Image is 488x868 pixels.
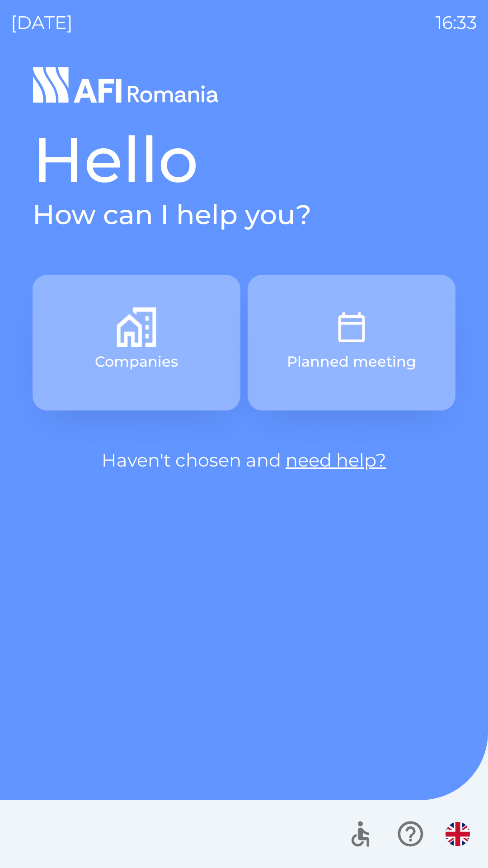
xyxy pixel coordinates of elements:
[11,9,73,36] p: [DATE]
[33,275,240,410] button: Companies
[248,275,455,410] button: Planned meeting
[33,198,455,231] h2: How can I help you?
[33,63,455,107] img: Logo
[436,9,477,36] p: 16:33
[33,447,455,474] p: Haven't chosen and
[287,351,416,373] p: Planned meeting
[446,822,470,846] img: en flag
[332,307,371,347] img: 8d7ece35-bdbc-4bf8-82f1-eadb5a162c66.png
[95,351,178,373] p: Companies
[286,449,386,471] a: need help?
[33,121,455,198] h1: Hello
[117,307,156,347] img: b9f982fa-e31d-4f99-8b4a-6499fa97f7a5.png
